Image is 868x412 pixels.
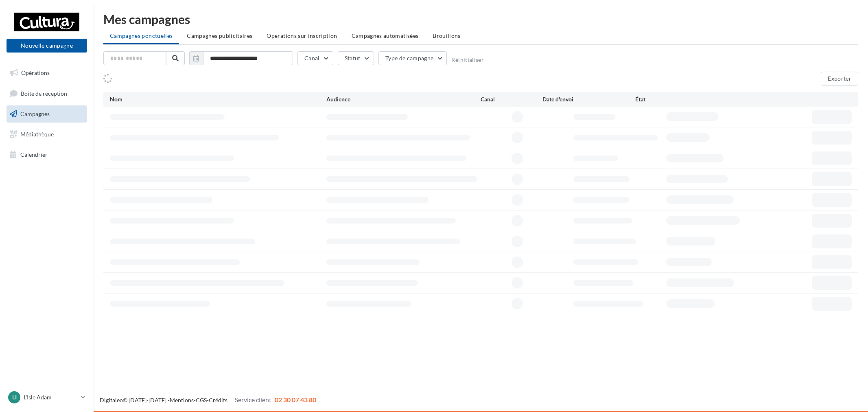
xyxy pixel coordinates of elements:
span: Campagnes publicitaires [187,32,252,39]
div: Canal [481,95,542,103]
a: Boîte de réception [5,85,89,102]
div: Mes campagnes [103,13,858,25]
button: Type de campagne [378,51,447,65]
span: Boîte de réception [21,90,67,96]
a: Campagnes [5,105,89,123]
a: LI L'Isle Adam [7,390,87,405]
button: Exporter [821,72,858,85]
a: Calendrier [5,146,89,163]
span: Calendrier [20,151,48,158]
div: Audience [326,95,481,103]
span: Brouillons [433,32,461,39]
span: © [DATE]-[DATE] - - - [100,397,316,403]
span: Opérations [21,69,50,76]
a: CGS [196,397,207,403]
a: Opérations [5,64,89,81]
span: LI [12,393,17,401]
span: Médiathèque [20,131,54,138]
span: Operations sur inscription [267,32,337,39]
span: Campagnes [20,110,50,117]
p: L'Isle Adam [24,393,78,401]
button: Canal [297,51,333,65]
button: Nouvelle campagne [7,39,87,53]
div: Nom [110,95,326,103]
div: État [635,95,728,103]
button: Réinitialiser [451,57,484,63]
a: Médiathèque [5,126,89,143]
span: Campagnes automatisées [352,32,419,39]
a: Mentions [170,397,194,403]
a: Digitaleo [100,397,123,403]
span: 02 30 07 43 80 [275,396,316,403]
span: Service client [235,396,271,403]
a: Crédits [209,397,227,403]
div: Date d'envoi [542,95,635,103]
button: Statut [338,51,374,65]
